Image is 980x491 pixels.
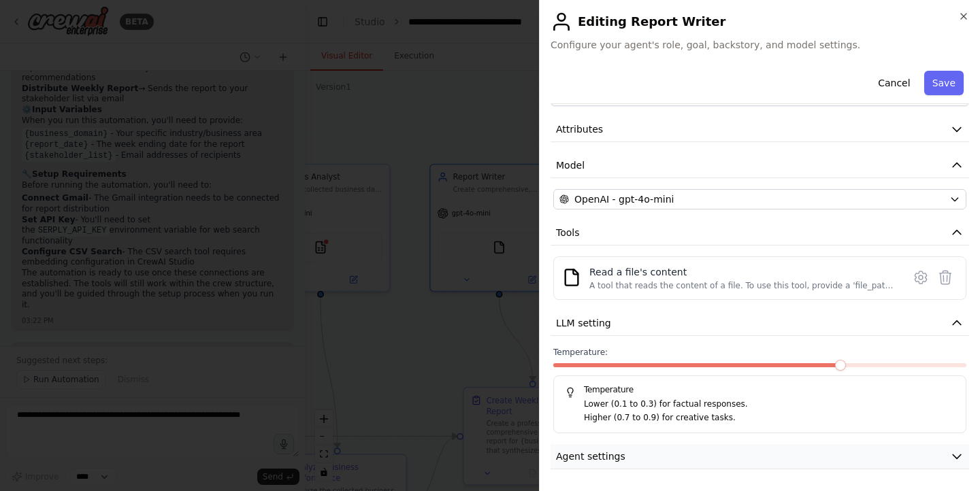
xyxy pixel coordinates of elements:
[551,220,969,245] button: Tools
[556,316,611,330] span: LLM setting
[556,122,603,136] span: Attributes
[589,265,895,279] div: Read a file's content
[584,411,955,425] p: Higher (0.7 to 0.9) for creative tasks.
[574,192,674,206] span: OpenAI - gpt-4o-mini
[551,311,969,336] button: LLM setting
[584,398,955,411] p: Lower (0.1 to 0.3) for factual responses.
[551,11,969,33] h2: Editing Report Writer
[933,265,958,290] button: Delete tool
[556,158,585,172] span: Model
[589,280,895,291] div: A tool that reads the content of a file. To use this tool, provide a 'file_path' parameter with t...
[553,189,966,209] button: OpenAI - gpt-4o-mini
[924,71,964,95] button: Save
[909,265,933,290] button: Configure tool
[551,117,969,142] button: Attributes
[565,384,955,395] h5: Temperature
[562,268,581,287] img: FileReadTool
[551,38,969,52] span: Configure your agent's role, goal, backstory, and model settings.
[870,71,918,95] button: Cancel
[551,153,969,178] button: Model
[556,450,625,463] span: Agent settings
[556,226,580,239] span: Tools
[551,444,969,469] button: Agent settings
[553,347,608,358] span: Temperature:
